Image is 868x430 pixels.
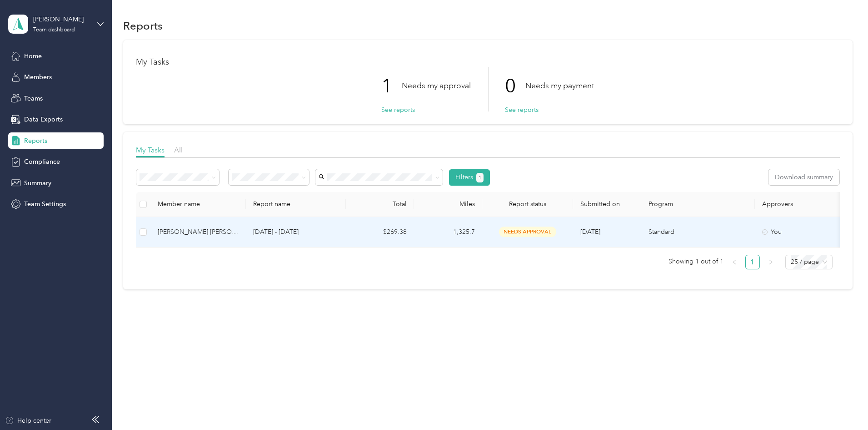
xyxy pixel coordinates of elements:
td: Standard [641,217,755,248]
th: Program [641,192,755,217]
span: [DATE] [580,228,600,236]
span: Teams [24,94,43,103]
div: Miles [421,200,475,208]
div: Team dashboard [33,27,75,33]
li: 1 [745,255,760,269]
span: Data Exports [24,115,63,124]
button: right [763,255,778,269]
button: See reports [381,105,415,115]
span: Compliance [24,157,60,167]
button: Download summary [768,169,839,185]
span: Team Settings [24,199,66,209]
button: 1 [476,173,484,182]
button: See reports [505,105,539,115]
span: Report status [489,200,566,208]
th: Member name [150,192,246,217]
p: Standard [649,227,748,237]
td: 1,325.7 [414,217,482,248]
span: Members [24,72,52,82]
th: Report name [246,192,346,217]
p: Needs my payment [525,80,594,91]
h1: Reports [123,21,163,30]
li: Previous Page [727,255,742,269]
p: Needs my approval [402,80,471,91]
div: [PERSON_NAME] [PERSON_NAME] [158,227,239,237]
div: [PERSON_NAME] [33,15,90,24]
td: $269.38 [346,217,414,248]
div: You [762,227,838,237]
button: left [727,255,742,269]
iframe: Everlance-gr Chat Button Frame [817,379,868,430]
span: 1 [479,174,481,182]
span: Summary [24,178,51,188]
h1: My Tasks [136,57,840,67]
span: Reports [24,136,47,146]
div: Page Size [785,255,833,269]
a: 1 [746,255,759,269]
div: Total [353,200,407,208]
span: Showing 1 out of 1 [668,255,723,268]
p: 1 [381,67,402,105]
p: [DATE] - [DATE] [253,227,339,237]
span: All [174,146,183,154]
button: Filters1 [449,169,490,186]
span: right [768,259,773,265]
div: Member name [158,200,239,208]
button: Help center [5,416,51,425]
span: left [732,259,737,265]
span: Home [24,51,42,61]
p: 0 [505,67,525,105]
th: Approvers [755,192,846,217]
th: Submitted on [573,192,641,217]
li: Next Page [763,255,778,269]
span: needs approval [499,227,556,237]
span: My Tasks [136,146,165,154]
span: 25 / page [791,255,827,269]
